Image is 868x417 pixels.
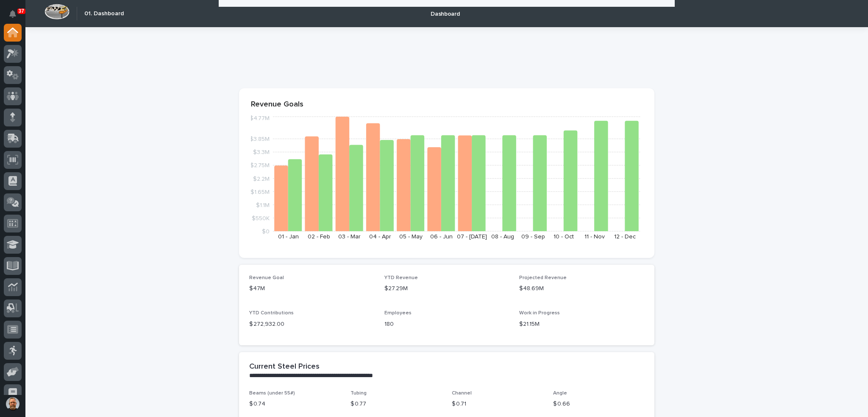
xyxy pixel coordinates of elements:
[519,284,644,293] p: $48.69M
[519,320,644,329] p: $21.15M
[11,10,22,24] div: Notifications37
[19,8,24,14] p: 37
[250,189,270,195] tspan: $1.65M
[45,4,70,20] img: Workspace Logo
[338,234,361,240] text: 03 - Mar
[251,100,643,109] p: Revenue Goals
[249,275,284,280] span: Revenue Goal
[252,215,270,221] tspan: $550K
[250,162,270,168] tspan: $2.75M
[351,400,442,409] p: $ 0.77
[430,234,453,240] text: 06 - Jun
[399,234,423,240] text: 05 - May
[457,234,487,240] text: 07 - [DATE]
[249,320,374,329] p: $ 272,932.00
[249,284,374,293] p: $47M
[384,284,509,293] p: $27.29M
[369,234,391,240] text: 04 - Apr
[384,275,418,280] span: YTD Revenue
[250,115,270,121] tspan: $4.77M
[519,275,567,280] span: Projected Revenue
[521,234,545,240] text: 09 - Sep
[249,391,295,396] span: Beams (under 55#)
[4,395,22,413] button: users-avatar
[308,234,330,240] text: 02 - Feb
[553,391,567,396] span: Angle
[519,311,560,316] span: Work in Progress
[278,234,299,240] text: 01 - Jan
[249,400,340,409] p: $ 0.74
[584,234,605,240] text: 11 - Nov
[253,149,270,155] tspan: $3.3M
[262,229,270,235] tspan: $0
[452,400,543,409] p: $ 0.71
[491,234,514,240] text: 08 - Aug
[553,400,644,409] p: $ 0.66
[249,362,320,372] h2: Current Steel Prices
[250,136,270,142] tspan: $3.85M
[452,391,472,396] span: Channel
[84,10,124,17] h2: 01. Dashboard
[249,311,294,316] span: YTD Contributions
[384,311,412,316] span: Employees
[384,320,509,329] p: 180
[351,391,367,396] span: Tubing
[4,5,22,23] button: Notifications
[253,176,270,182] tspan: $2.2M
[554,234,574,240] text: 10 - Oct
[614,234,636,240] text: 12 - Dec
[256,202,270,208] tspan: $1.1M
